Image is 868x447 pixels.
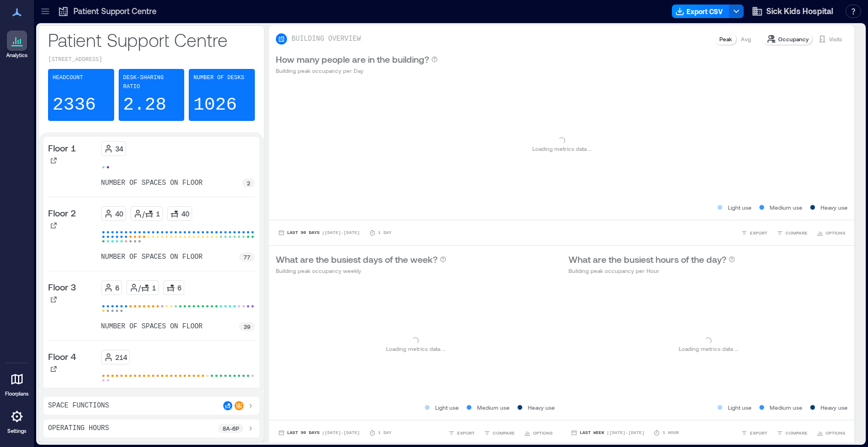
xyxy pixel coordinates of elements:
p: Settings [7,428,27,435]
p: 1 [156,209,160,218]
p: / [138,283,141,292]
p: 6 [177,283,181,292]
p: How many people are in the building? [276,53,429,66]
button: Last 90 Days |[DATE]-[DATE] [276,227,362,238]
button: OPTIONS [814,227,848,238]
p: Floor 2 [48,206,76,220]
p: What are the busiest hours of the day? [568,253,726,266]
p: Patient Support Centre [48,28,255,51]
p: Medium use [770,203,802,212]
p: What are the busiest days of the week? [276,253,437,266]
span: EXPORT [750,229,767,236]
p: 1 Day [378,229,392,236]
p: 77 [244,253,250,262]
span: COMPARE [785,429,808,436]
p: BUILDING OVERVIEW [292,34,361,44]
button: Last 90 Days |[DATE]-[DATE] [276,427,362,439]
p: Operating Hours [48,424,109,433]
p: 40 [115,209,123,218]
p: Headcount [53,73,83,83]
span: Sick Kids Hospital [766,6,833,17]
p: 1 Hour [662,429,679,436]
button: EXPORT [446,427,477,439]
button: EXPORT [739,227,770,238]
p: Floorplans [5,390,29,397]
p: 2 [247,179,250,188]
p: Analytics [6,52,28,59]
p: Floor 1 [48,141,76,155]
p: Peak [719,34,732,44]
span: OPTIONS [533,429,553,436]
span: EXPORT [457,429,475,436]
button: COMPARE [481,427,517,439]
p: 2336 [53,94,96,116]
p: Light use [435,403,459,412]
p: / [142,209,145,218]
p: Desk-sharing ratio [123,73,180,92]
p: Heavy use [528,403,555,412]
p: [STREET_ADDRESS] [48,55,255,64]
span: OPTIONS [826,429,845,436]
p: Floor 4 [48,350,76,363]
p: Building peak occupancy per Day [276,66,438,75]
p: Medium use [770,403,802,412]
p: number of spaces on floor [101,253,203,262]
a: Floorplans [2,366,32,401]
p: Building peak occupancy weekly [276,266,446,275]
a: Analytics [3,27,31,62]
p: 39 [244,322,250,331]
p: Patient Support Centre [73,6,157,17]
p: Loading metrics data ... [679,344,738,353]
p: Floor 3 [48,280,76,294]
p: 1026 [193,94,237,116]
p: 8a - 6p [223,424,239,433]
p: 1 Day [378,429,392,436]
p: Heavy use [821,403,848,412]
span: COMPARE [493,429,515,436]
p: 2.28 [123,94,167,116]
p: Heavy use [821,203,848,212]
a: Settings [3,403,31,438]
p: Light use [728,203,752,212]
button: EXPORT [739,427,770,439]
p: 34 [115,144,123,153]
button: OPTIONS [814,427,848,439]
p: Light use [728,403,752,412]
span: EXPORT [750,429,767,436]
p: Loading metrics data ... [386,344,445,353]
button: COMPARE [774,227,810,238]
button: Export CSV [672,5,730,18]
p: Avg [741,34,751,44]
p: Loading metrics data ... [532,144,592,153]
p: Building peak occupancy per Hour [568,266,735,275]
button: OPTIONS [522,427,555,439]
p: number of spaces on floor [101,322,203,331]
p: Occupancy [778,34,809,44]
p: number of spaces on floor [101,179,203,188]
p: 214 [115,353,127,362]
p: 40 [181,209,189,218]
p: Space Functions [48,401,109,410]
p: 1 [152,283,156,292]
button: COMPARE [774,427,810,439]
button: Sick Kids Hospital [748,2,836,20]
p: 6 [115,283,119,292]
p: Visits [829,34,842,44]
p: Number of Desks [193,73,244,83]
span: OPTIONS [826,229,845,236]
button: Last Week |[DATE]-[DATE] [568,427,646,439]
span: COMPARE [785,229,808,236]
p: Medium use [477,403,510,412]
